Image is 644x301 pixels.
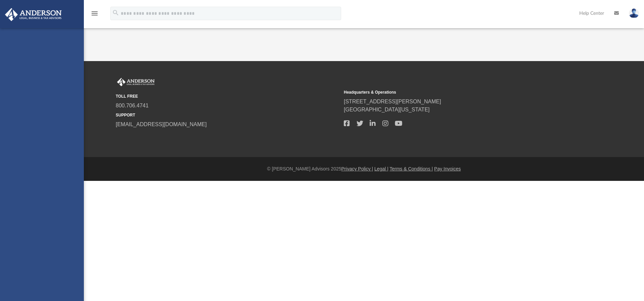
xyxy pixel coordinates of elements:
a: Terms & Conditions | [390,166,433,171]
img: Anderson Advisors Platinum Portal [3,8,64,21]
i: menu [91,9,99,17]
a: [STREET_ADDRESS][PERSON_NAME] [344,99,441,104]
i: search [112,9,119,16]
a: Privacy Policy | [341,166,373,171]
a: [EMAIL_ADDRESS][DOMAIN_NAME] [116,121,207,127]
a: [GEOGRAPHIC_DATA][US_STATE] [344,107,430,112]
a: menu [91,13,99,17]
img: User Pic [629,8,639,18]
small: SUPPORT [116,112,339,118]
small: Headquarters & Operations [344,89,567,95]
a: Legal | [374,166,388,171]
a: Pay Invoices [434,166,461,171]
img: Anderson Advisors Platinum Portal [116,78,156,87]
a: 800.706.4741 [116,103,149,108]
div: © [PERSON_NAME] Advisors 2025 [84,165,644,172]
small: TOLL FREE [116,93,339,99]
